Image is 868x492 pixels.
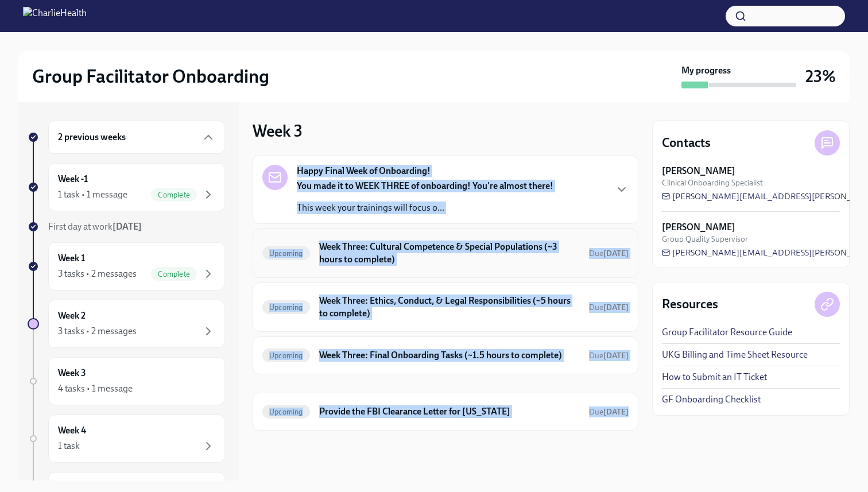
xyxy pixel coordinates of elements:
strong: [PERSON_NAME] [662,165,735,177]
strong: Happy Final Week of Onboarding! [297,165,431,177]
span: Upcoming [262,351,310,360]
strong: My progress [681,64,731,77]
span: Upcoming [262,408,310,416]
a: How to Submit an IT Ticket [662,371,767,383]
div: 4 tasks • 1 message [58,382,133,395]
h6: Week 1 [58,252,85,265]
strong: [PERSON_NAME] [662,221,735,234]
span: Complete [151,270,197,278]
span: Due [589,351,629,361]
strong: [DATE] [603,249,629,258]
a: GF Onboarding Checklist [662,393,761,406]
h6: Week 4 [58,424,86,437]
h6: Provide the FBI Clearance Letter for [US_STATE] [319,405,580,418]
span: Due [589,303,629,312]
h3: Week 3 [253,121,303,141]
span: Due [589,249,629,258]
div: 1 task • 1 message [58,188,127,201]
h2: Group Facilitator Onboarding [32,65,269,88]
a: Week 34 tasks • 1 message [28,357,225,405]
span: Group Quality Supervisor [662,234,748,245]
p: This week your trainings will focus o... [297,202,553,214]
a: UpcomingWeek Three: Ethics, Conduct, & Legal Responsibilities (~5 hours to complete)Due[DATE] [262,292,629,322]
a: UpcomingWeek Three: Cultural Competence & Special Populations (~3 hours to complete)Due[DATE] [262,238,629,268]
a: First day at work[DATE] [28,220,225,233]
a: UpcomingProvide the FBI Clearance Letter for [US_STATE]Due[DATE] [262,402,629,421]
strong: [DATE] [603,351,629,361]
span: October 8th, 2025 10:00 [589,406,629,417]
a: Group Facilitator Resource Guide [662,326,792,339]
a: Week 41 task [28,414,225,463]
div: 3 tasks • 2 messages [58,268,137,280]
h3: 23% [805,66,836,87]
h6: Week Three: Cultural Competence & Special Populations (~3 hours to complete) [319,241,580,266]
span: Complete [151,191,197,199]
a: Week 13 tasks • 2 messagesComplete [28,242,225,290]
span: Upcoming [262,303,310,312]
h6: 2 previous weeks [58,131,126,144]
h4: Resources [662,296,718,313]
strong: [DATE] [603,303,629,312]
span: September 21st, 2025 10:00 [589,350,629,361]
div: 3 tasks • 2 messages [58,325,137,338]
a: Week -11 task • 1 messageComplete [28,163,225,211]
a: UKG Billing and Time Sheet Resource [662,348,808,361]
strong: [DATE] [603,407,629,417]
strong: You made it to WEEK THREE of onboarding! You're almost there! [297,180,553,191]
img: CharlieHealth [23,7,87,25]
h6: Week 3 [58,367,86,379]
span: Upcoming [262,249,310,258]
span: First day at work [48,221,142,232]
div: 2 previous weeks [48,121,225,154]
h4: Contacts [662,134,711,152]
span: Due [589,407,629,417]
a: UpcomingWeek Three: Final Onboarding Tasks (~1.5 hours to complete)Due[DATE] [262,346,629,365]
a: Week 23 tasks • 2 messages [28,300,225,348]
h6: Week -1 [58,173,88,185]
h6: Week Three: Final Onboarding Tasks (~1.5 hours to complete) [319,349,580,362]
div: 1 task [58,440,80,452]
span: September 23rd, 2025 10:00 [589,248,629,259]
span: Clinical Onboarding Specialist [662,177,763,188]
h6: Week 2 [58,309,86,322]
h6: Week Three: Ethics, Conduct, & Legal Responsibilities (~5 hours to complete) [319,295,580,320]
strong: [DATE] [113,221,142,232]
span: September 23rd, 2025 10:00 [589,302,629,313]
